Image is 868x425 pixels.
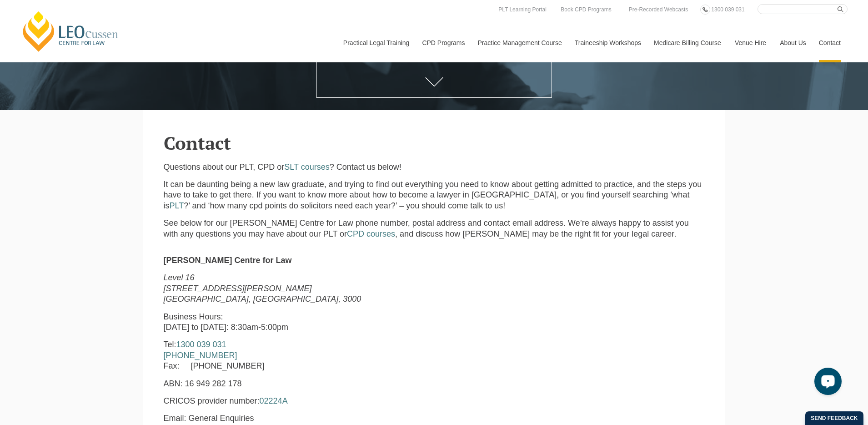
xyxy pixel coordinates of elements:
h2: Contact [164,133,705,153]
a: Venue Hire [728,23,773,62]
a: [PHONE_NUMBER] [164,351,237,360]
iframe: LiveChat chat widget [807,364,845,402]
a: [PERSON_NAME] Centre for Law [20,10,121,53]
a: About Us [773,23,812,62]
a: PLT Learning Portal [496,5,549,15]
em: [STREET_ADDRESS][PERSON_NAME] [164,284,312,293]
a: Pre-Recorded Webcasts [627,5,691,15]
a: Contact [812,23,848,62]
em: [GEOGRAPHIC_DATA], [GEOGRAPHIC_DATA], 3000 [164,294,361,304]
span: 1300 039 031 [711,6,744,13]
a: 1300 039 031 [176,340,226,349]
a: 02224A [260,396,288,405]
a: Book CPD Programs [558,5,613,15]
a: Medicare Billing Course [647,23,728,62]
p: CRICOS provider number: [164,396,474,406]
p: It can be daunting being a new law graduate, and trying to find out everything you need to know a... [164,179,705,211]
a: 1300 039 031 [709,5,747,15]
a: Traineeship Workshops [568,23,647,62]
em: Level 16 [164,273,195,282]
p: ABN: 16 949 282 178 [164,379,474,389]
strong: [PERSON_NAME] Centre for Law [164,256,292,265]
a: SLT courses [284,162,329,172]
a: Practice Management Course [471,23,568,62]
a: CPD Programs [415,23,471,62]
p: Business Hours: [DATE] to [DATE]: 8:30am-5:00pm [164,312,474,333]
a: PLT [170,201,184,210]
p: See below for our [PERSON_NAME] Centre for Law phone number, postal address and contact email add... [164,218,705,239]
p: Questions about our PLT, CPD or ? Contact us below! [164,162,705,172]
a: Practical Legal Training [336,23,416,62]
a: CPD courses [347,229,395,238]
p: Tel: Fax: [PHONE_NUMBER] [164,339,474,371]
